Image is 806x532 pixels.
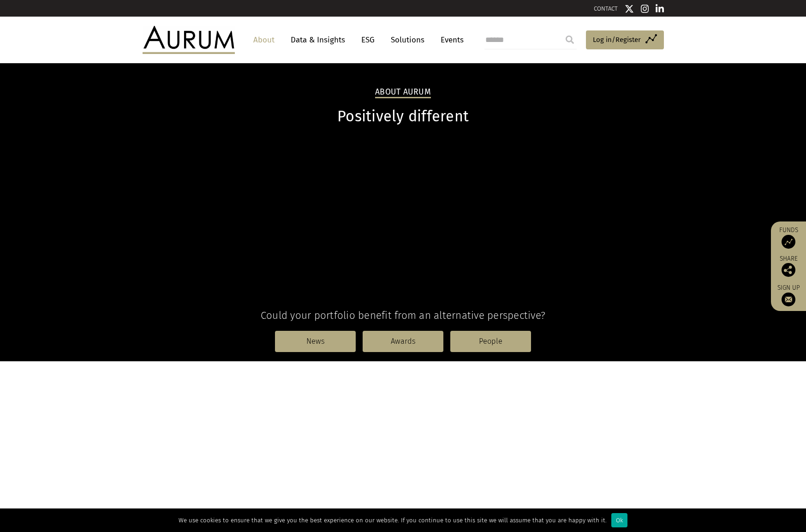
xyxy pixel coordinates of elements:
[375,87,431,98] h2: About Aurum
[611,513,627,527] div: Ok
[386,31,429,48] a: Solutions
[436,31,464,48] a: Events
[594,5,618,12] a: CONTACT
[357,31,379,48] a: ESG
[450,331,531,352] a: People
[776,226,801,249] a: Funds
[782,263,795,277] img: Share this post
[641,4,649,13] img: Instagram icon
[286,31,350,48] a: Data & Insights
[143,309,664,322] h4: Could your portfolio benefit from an alternative perspective?
[656,4,664,13] img: Linkedin icon
[363,331,443,352] a: Awards
[143,108,664,126] h1: Positively different
[586,30,664,50] a: Log in/Register
[782,235,795,249] img: Access Funds
[782,293,795,306] img: Sign up to our newsletter
[249,31,279,48] a: About
[625,4,634,13] img: Twitter icon
[275,331,356,352] a: News
[776,284,801,306] a: Sign up
[593,34,641,45] span: Log in/Register
[561,30,579,49] input: Submit
[776,256,801,277] div: Share
[143,26,235,54] img: Aurum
